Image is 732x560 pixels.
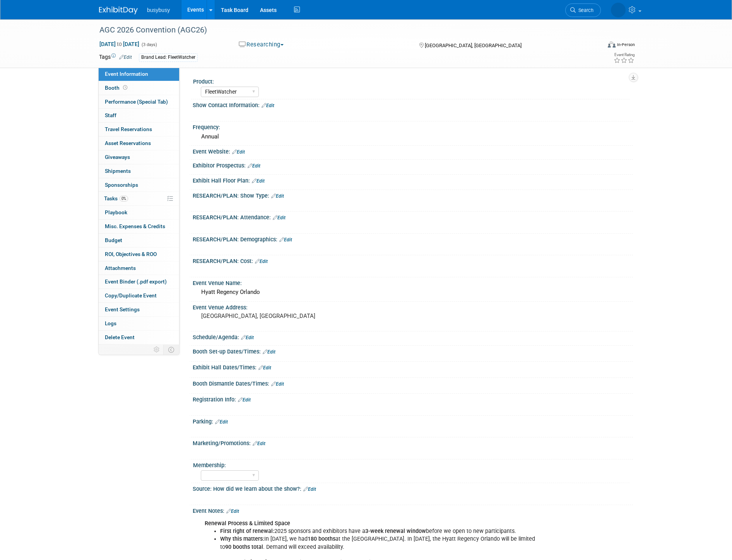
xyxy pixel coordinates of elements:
[99,248,179,261] a: ROI, Objectives & ROO
[193,277,633,287] div: Event Venue Name:
[105,265,136,271] span: Attachments
[105,237,122,243] span: Budget
[99,95,179,109] a: Performance (Special Tab)
[99,192,179,205] a: Tasks0%
[116,41,123,47] span: to
[617,42,635,48] div: In-Person
[105,112,116,118] span: Staff
[105,99,168,105] span: Performance (Special Tab)
[198,131,627,143] div: Annual
[248,163,260,169] a: Edit
[193,505,633,515] div: Event Notes:
[193,255,633,265] div: RESEARCH/PLAN: Cost:
[99,303,179,316] a: Event Settings
[241,335,254,340] a: Edit
[164,345,180,355] td: Toggle Event Tabs
[99,289,179,302] a: Copy/Duplicate Event
[105,251,157,257] span: ROI, Objectives & ROO
[263,349,275,355] a: Edit
[253,441,265,446] a: Edit
[147,7,170,13] span: busybusy
[201,312,368,319] pre: [GEOGRAPHIC_DATA], [GEOGRAPHIC_DATA]
[565,3,601,17] a: Search
[99,81,179,95] a: Booth
[99,123,179,136] a: Travel Reservations
[198,286,627,298] div: Hyatt Regency Orlando
[193,121,633,131] div: Frequency:
[193,99,633,109] div: Show Contact Information:
[105,223,165,229] span: Misc. Expenses & Credits
[193,437,633,447] div: Marketing/Promotions:
[225,544,263,550] b: 90 booths total
[120,196,128,201] span: 0%
[105,140,151,146] span: Asset Reservations
[99,67,179,81] a: Event Information
[226,509,239,514] a: Edit
[614,53,635,57] div: Event Rating
[255,259,268,264] a: Edit
[236,41,287,49] button: Researching
[193,146,633,156] div: Event Website:
[608,41,616,48] img: Format-Inperson.png
[611,3,626,17] img: Braden Gillespie
[262,103,274,108] a: Edit
[139,53,198,61] div: Brand Lead: FleetWatcher
[99,331,179,344] a: Delete Event
[365,528,426,534] b: 3-week renewal window
[205,520,290,527] b: Renewal Process & Limited Space
[105,334,135,340] span: Delete Event
[105,278,167,285] span: Event Binder (.pdf export)
[193,346,633,356] div: Booth Set-up Dates/Times:
[99,53,132,62] td: Tags
[99,206,179,219] a: Playbook
[576,7,593,13] span: Search
[303,487,316,492] a: Edit
[258,365,271,370] a: Edit
[220,536,264,542] b: Why this matters:
[105,320,116,326] span: Logs
[193,331,633,341] div: Schedule/Agenda:
[105,292,157,299] span: Copy/Duplicate Event
[97,23,589,37] div: AGC 2026 Convention (AGC26)
[105,71,148,77] span: Event Information
[279,237,292,242] a: Edit
[105,154,130,160] span: Giveaways
[220,535,543,551] li: In [DATE], we had at the [GEOGRAPHIC_DATA]. In [DATE], the Hyatt Regency Orlando will be limited ...
[193,362,633,372] div: Exhibit Hall Dates/Times:
[193,459,629,469] div: Membership:
[232,149,245,155] a: Edit
[99,261,179,275] a: Attachments
[105,85,129,91] span: Booth
[99,137,179,150] a: Asset Reservations
[220,528,543,535] li: 2025 sponsors and exhibitors have a before we open to new participants.
[308,536,335,542] b: 180 booths
[193,234,633,244] div: RESEARCH/PLAN: Demographics:
[99,7,138,14] img: ExhibitDay
[99,41,140,48] span: [DATE] [DATE]
[119,55,132,60] a: Edit
[105,306,140,312] span: Event Settings
[193,76,629,85] div: Product:
[99,164,179,178] a: Shipments
[193,212,633,222] div: RESEARCH/PLAN: Attendance:
[193,160,633,170] div: Exhibitor Prospectus:
[271,193,284,199] a: Edit
[104,195,128,201] span: Tasks
[105,182,138,188] span: Sponsorships
[99,178,179,192] a: Sponsorships
[141,42,157,47] span: (3 days)
[193,175,633,185] div: Exhibit Hall Floor Plan:
[238,397,251,403] a: Edit
[193,302,633,311] div: Event Venue Address:
[193,378,633,388] div: Booth Dismantle Dates/Times:
[99,275,179,289] a: Event Binder (.pdf export)
[252,178,265,184] a: Edit
[425,43,522,48] span: [GEOGRAPHIC_DATA], [GEOGRAPHIC_DATA]
[193,416,633,426] div: Parking:
[105,126,152,132] span: Travel Reservations
[105,209,127,215] span: Playbook
[271,381,284,387] a: Edit
[121,85,129,90] span: Booth not reserved yet
[193,483,633,493] div: Source: How did we learn about the show?:
[193,394,633,404] div: Registration Info:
